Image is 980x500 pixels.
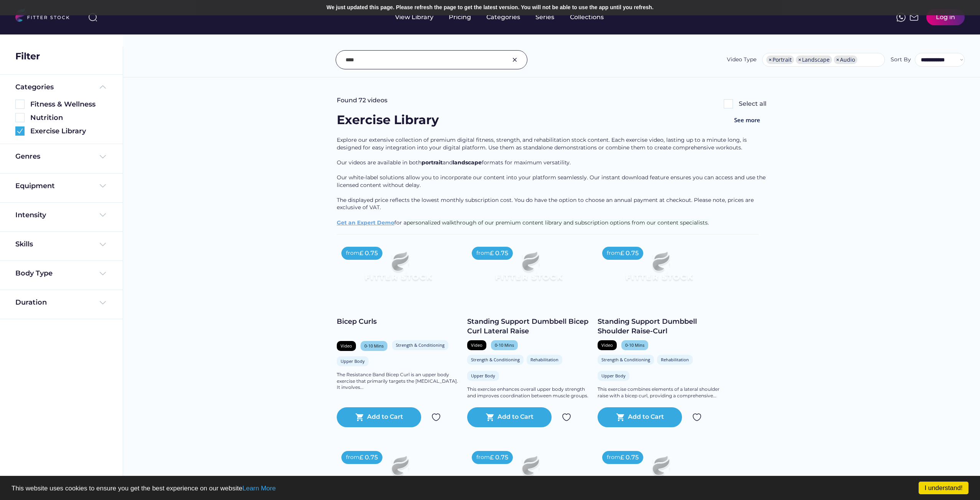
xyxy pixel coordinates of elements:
div: This exercise enhances overall upper body strength and improves coordination between muscle groups. [467,386,590,399]
div: Equipment [15,181,55,191]
div: £ 0.75 [359,453,378,462]
div: Rehabilitation [661,357,689,362]
img: Frame%20%284%29.svg [98,152,107,161]
div: 0-10 Mins [495,342,514,348]
span: formats for maximum versatility. [482,159,571,166]
span: × [798,57,801,62]
img: Frame%2079%20%281%29.svg [610,242,708,297]
img: Frame%20%284%29.svg [98,298,107,307]
div: Fitness & Wellness [30,100,107,109]
li: Portrait [766,56,794,64]
div: £ 0.75 [359,249,378,257]
div: Exercise Library [30,126,107,136]
div: Nutrition [30,113,107,123]
a: I understand! [919,482,968,494]
img: Group%201000002360.svg [15,126,25,136]
div: £ 0.75 [490,453,508,462]
div: from [346,249,359,257]
button: See more [728,111,766,129]
div: for a [337,136,766,234]
span: landscape [453,159,482,166]
div: Filter [15,50,40,63]
div: Duration [15,298,47,307]
button: shopping_cart [616,413,625,422]
span: × [836,57,839,62]
span: personalized walkthrough of our premium content library and subscription options from our content... [407,219,709,226]
div: Video Type [727,56,756,64]
div: Upper Body [601,373,626,379]
img: Group%201000002324.svg [562,413,571,422]
div: Video [471,342,483,348]
div: from [607,454,620,461]
div: £ 0.75 [490,249,508,257]
span: × [769,57,772,62]
div: View Library [395,13,433,21]
div: Upper Body [341,358,365,364]
div: Standing Support Dumbbell Shoulder Raise-Curl [598,317,720,336]
img: Frame%20%284%29.svg [98,181,107,190]
img: Rectangle%205126.svg [15,100,25,109]
div: Categories [15,82,54,92]
p: This website uses cookies to ensure you get the best experience on our website [12,485,968,492]
span: Our videos are available in both [337,159,422,166]
div: Add to Cart [628,413,664,422]
img: Frame%2079%20%281%29.svg [349,242,447,297]
a: Learn More [242,485,276,492]
div: Genres [15,152,40,161]
img: LOGO.svg [15,8,76,24]
div: Found 72 videos [337,96,387,105]
li: Landscape [796,56,832,64]
div: £ 0.75 [620,249,639,257]
div: Series [535,13,555,21]
img: Frame%20%284%29.svg [98,210,107,220]
div: Body Type [15,269,53,278]
div: Select all [739,100,766,108]
span: Our white-label solutions allow you to incorporate our content into your platform seamlessly. Our... [337,174,767,189]
div: Rehabilitation [530,357,558,362]
div: Strength & Conditioning [471,357,520,362]
div: Exercise Library [337,111,439,129]
img: Rectangle%205126.svg [15,113,25,122]
div: Standing Support Dumbbell Bicep Curl Lateral Raise [467,317,590,336]
div: 0-10 Mins [625,342,644,348]
div: Pricing [449,13,471,21]
span: Explore our extensive collection of premium digital fitness, strength, and rehabilitation stock c... [337,136,748,151]
div: The Resistance Band Bicep Curl is an upper body exercise that primarily targets the [MEDICAL_DATA... [337,372,460,391]
span: The displayed price reflects the lowest monthly subscription cost. You do have the option to choo... [337,197,755,211]
div: Intensity [15,210,46,220]
div: from [476,454,490,461]
iframe: chat widget [948,469,972,492]
button: shopping_cart [486,413,495,422]
div: from [476,249,490,257]
a: Get an Expert Demo [337,219,394,226]
div: Categories [486,13,520,21]
img: Frame%2051.svg [909,13,919,22]
div: Skills [15,239,35,249]
img: Frame%20%284%29.svg [98,240,107,249]
div: Upper Body [471,373,495,379]
li: Audio [834,56,857,64]
img: Group%201000002324.svg [692,413,702,422]
text: shopping_cart [355,413,364,422]
div: Strength & Conditioning [601,357,650,362]
div: Video [341,343,352,349]
img: search-normal%203.svg [88,13,97,22]
img: Frame%20%284%29.svg [98,269,107,278]
div: 0-10 Mins [364,343,384,349]
img: Frame%20%285%29.svg [98,82,107,92]
div: Add to Cart [367,413,403,422]
div: Collections [570,13,604,21]
div: £ 0.75 [620,453,639,462]
div: Video [601,342,613,348]
div: Sort By [891,56,911,64]
div: Add to Cart [497,413,534,422]
span: portrait [422,159,443,166]
div: from [346,454,359,461]
div: from [607,249,620,257]
img: Frame%2079%20%281%29.svg [479,242,578,297]
img: meteor-icons_whatsapp%20%281%29.svg [896,13,906,22]
span: and [443,159,453,166]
